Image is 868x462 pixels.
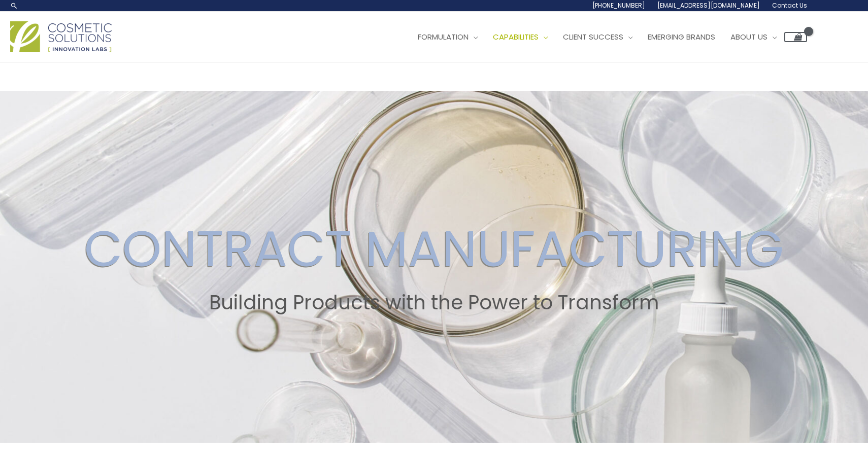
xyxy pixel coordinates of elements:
a: Emerging Brands [640,22,723,52]
a: Search icon link [10,2,18,10]
span: Contact Us [772,1,807,10]
a: Capabilities [485,22,555,52]
span: [PHONE_NUMBER] [592,1,645,10]
span: Client Success [563,31,623,42]
span: Capabilities [493,31,539,42]
a: View Shopping Cart, empty [784,32,807,42]
img: Cosmetic Solutions Logo [10,21,112,52]
a: About Us [723,22,784,52]
span: About Us [730,31,767,42]
span: Emerging Brands [648,31,715,42]
span: Formulation [418,31,469,42]
a: Client Success [555,22,640,52]
nav: Site Navigation [403,22,807,52]
span: [EMAIL_ADDRESS][DOMAIN_NAME] [657,1,760,10]
a: Formulation [410,22,485,52]
h2: CONTRACT MANUFACTURING [10,219,858,279]
h2: Building Products with the Power to Transform [10,291,858,314]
